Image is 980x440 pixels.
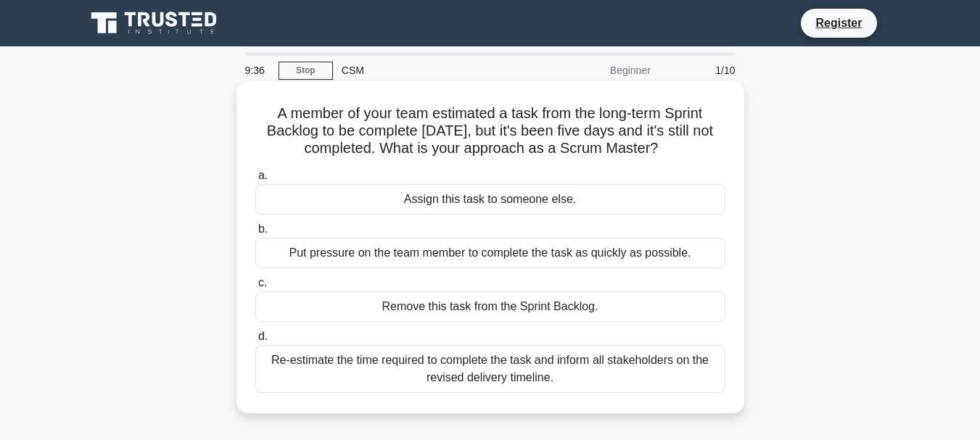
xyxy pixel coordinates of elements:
[255,345,725,393] div: Re-estimate the time required to complete the task and inform all stakeholders on the revised del...
[532,56,659,85] div: Beginner
[255,238,725,268] div: Put pressure on the team member to complete the task as quickly as possible.
[279,62,333,80] a: Stop
[333,56,532,85] div: CSM
[236,56,279,85] div: 9:36
[258,223,268,235] span: b.
[255,291,725,322] div: Remove this task from the Sprint Backlog.
[258,169,268,181] span: a.
[659,56,744,85] div: 1/10
[255,184,725,215] div: Assign this task to someone else.
[258,330,268,342] span: d.
[258,276,267,289] span: c.
[807,14,870,32] a: Register
[254,104,727,158] h5: A member of your team estimated a task from the long-term Sprint Backlog to be complete [DATE], b...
